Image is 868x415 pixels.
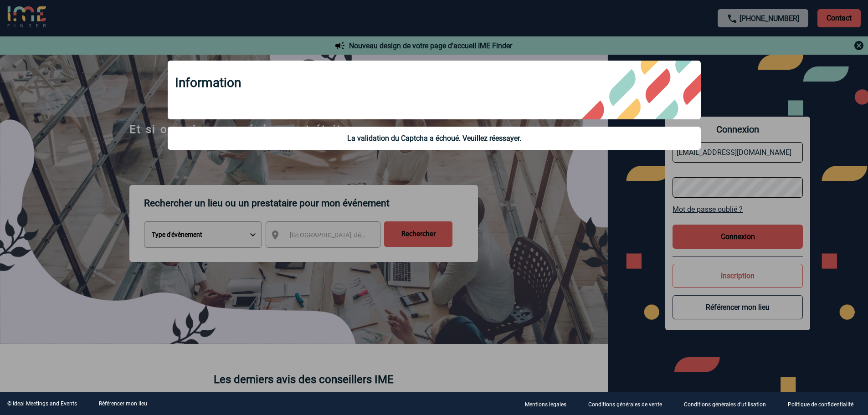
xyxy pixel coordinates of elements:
p: Politique de confidentialité [788,401,853,408]
p: Conditions générales d'utilisation [684,401,766,408]
div: Information [168,61,701,119]
p: Conditions générales de vente [588,401,662,408]
p: Mentions légales [525,401,566,408]
a: Référencer mon lieu [99,400,147,407]
div: La validation du Captcha a échoué. Veuillez réessayer. [175,134,693,143]
a: Mentions légales [518,400,581,408]
a: Politique de confidentialité [781,400,868,408]
div: © Ideal Meetings and Events [7,400,77,407]
a: Conditions générales d'utilisation [677,400,781,408]
a: Conditions générales de vente [581,400,677,408]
